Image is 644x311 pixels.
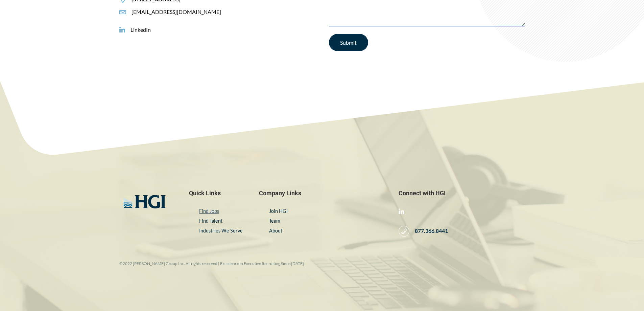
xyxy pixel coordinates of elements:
a: Find Talent [199,218,222,224]
small: ©2022 [PERSON_NAME] Group Inc. All rights reserved | Excellence in Executive Recruiting Since [DATE] [119,261,304,266]
span: Company Links [259,189,385,197]
a: Find Jobs [199,208,219,214]
span: 877.366.8441 [409,227,448,235]
a: 877.366.8441 [399,226,448,237]
span: Connect with HGI [399,189,525,197]
input: Submit [329,34,368,51]
a: Join HGI [269,208,288,214]
a: [EMAIL_ADDRESS][DOMAIN_NAME] [119,8,221,16]
a: LinkedIn [119,26,151,34]
a: Team [269,218,280,224]
a: Industries We Serve [199,228,243,234]
span: Quick Links [189,189,245,197]
span: [EMAIL_ADDRESS][DOMAIN_NAME] [126,8,221,16]
a: About [269,228,282,234]
span: LinkedIn [125,26,151,34]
